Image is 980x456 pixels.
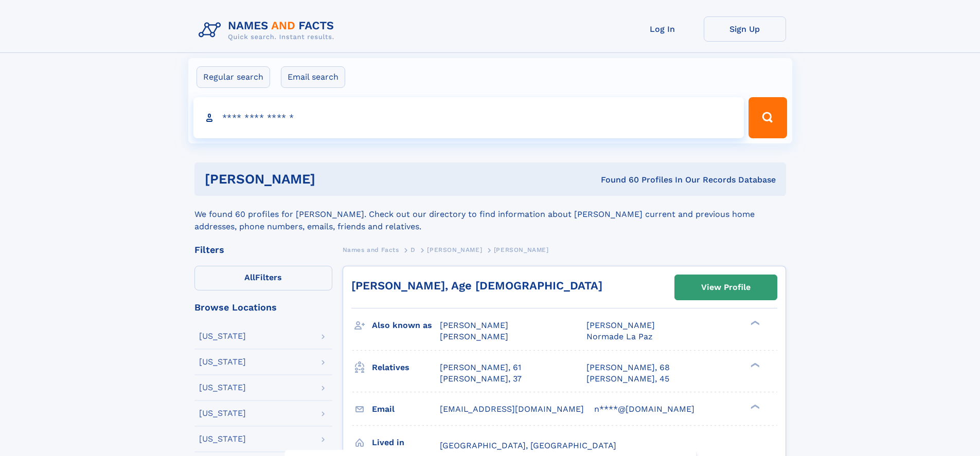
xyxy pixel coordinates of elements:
[748,403,760,410] div: ❯
[199,409,246,417] div: [US_STATE]
[194,245,332,254] div: Filters
[704,16,786,42] a: Sign Up
[494,246,549,253] span: [PERSON_NAME]
[586,362,670,373] a: [PERSON_NAME], 68
[748,361,760,368] div: ❯
[194,16,343,44] img: Logo Names and Facts
[372,317,440,334] h3: Also known as
[281,66,345,88] label: Email search
[199,384,246,392] div: [US_STATE]
[621,16,704,42] a: Log In
[199,435,246,443] div: [US_STATE]
[199,358,246,366] div: [US_STATE]
[440,373,522,385] a: [PERSON_NAME], 37
[748,320,760,326] div: ❯
[372,400,440,418] h3: Email
[586,332,653,341] span: Normade La Paz
[194,303,332,312] div: Browse Locations
[440,332,508,341] span: [PERSON_NAME]
[193,97,744,138] input: search input
[586,373,669,385] a: [PERSON_NAME], 45
[586,320,655,330] span: [PERSON_NAME]
[427,243,482,256] a: [PERSON_NAME]
[411,243,416,256] a: D
[351,279,602,292] a: [PERSON_NAME], Age [DEMOGRAPHIC_DATA]
[194,196,786,233] div: We found 60 profiles for [PERSON_NAME]. Check out our directory to find information about [PERSON...
[749,97,787,138] button: Search Button
[458,174,776,186] div: Found 60 Profiles In Our Records Database
[194,266,332,290] label: Filters
[197,66,270,88] label: Regular search
[427,246,482,253] span: [PERSON_NAME]
[372,359,440,376] h3: Relatives
[440,441,616,450] span: [GEOGRAPHIC_DATA], [GEOGRAPHIC_DATA]
[199,332,246,340] div: [US_STATE]
[205,173,458,186] h1: [PERSON_NAME]
[440,362,521,373] a: [PERSON_NAME], 61
[440,404,584,414] span: [EMAIL_ADDRESS][DOMAIN_NAME]
[440,320,508,330] span: [PERSON_NAME]
[244,272,255,282] span: All
[411,246,416,253] span: D
[701,276,751,299] div: View Profile
[343,243,399,256] a: Names and Facts
[675,275,777,300] a: View Profile
[372,434,440,451] h3: Lived in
